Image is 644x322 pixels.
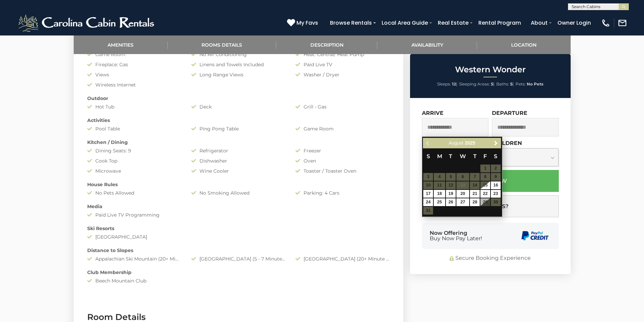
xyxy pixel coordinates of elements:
div: Wine Cooler [186,168,290,174]
div: Paid Live TV Programming [82,212,186,218]
div: Secure Booking Experience [422,254,559,262]
a: Location [477,35,570,54]
div: Grill - Gas [290,103,395,110]
a: Real Estate [434,17,472,29]
div: Fireplace: Gas [82,61,186,68]
span: Sleeps: [437,81,451,86]
div: Microwave [82,168,186,174]
div: Dining Seats: 9 [82,147,186,154]
li: | [459,80,495,89]
div: No Air Conditioning [186,51,290,58]
a: My Favs [287,19,320,27]
h2: Western Wonder [412,65,569,74]
a: Rental Program [475,17,524,29]
a: 27 [456,198,469,206]
a: Amenities [74,35,168,54]
a: 23 [491,190,501,198]
div: Cook Top [82,157,186,164]
div: No Pets Allowed [82,190,186,196]
div: Game Room [290,125,395,132]
div: Outdoor [82,95,395,102]
div: Refrigerator [186,147,290,154]
img: mail-regular-white.png [618,18,627,28]
a: 20 [456,190,469,198]
div: Pool Table [82,125,186,132]
strong: No Pets [527,81,543,86]
strong: 5 [510,81,512,86]
a: 15 [480,181,490,189]
div: Beech Mountain Club [82,277,186,284]
label: Arrive [422,110,444,116]
span: Baths: [496,81,509,86]
div: Deck [186,103,290,110]
a: Owner Login [554,17,594,29]
span: Tuesday [449,153,452,159]
div: Appalachian Ski Mountain (20+ Minute Drive) [82,255,186,262]
li: | [437,80,457,89]
li: | [496,80,514,89]
span: Buy Now Pay Later! [430,236,482,241]
a: 24 [423,198,433,206]
img: White-1-2.png [17,13,157,33]
div: Washer / Dryer [290,71,395,78]
span: Thursday [473,153,477,159]
a: Description [276,35,377,54]
div: Freezer [290,147,395,154]
div: Wireless Internet [82,81,186,88]
div: [GEOGRAPHIC_DATA] [82,233,186,240]
div: Oven [290,157,395,164]
div: Paid Live TV [290,61,395,68]
div: [GEOGRAPHIC_DATA] (5 - 7 Minute Drive) [186,255,290,262]
label: Children [492,140,522,146]
a: Next [492,139,500,147]
div: Hot Tub [82,103,186,110]
div: Game Room [82,51,186,58]
span: Pets: [516,81,526,86]
a: 21 [470,190,480,198]
div: Toaster / Toaster Oven [290,168,395,174]
div: Distance to Slopes [82,247,395,254]
div: Activities [82,117,395,124]
span: Saturday [494,153,497,159]
span: Sunday [427,153,430,159]
div: House Rules [82,181,395,188]
div: Views [82,71,186,78]
div: Ping Pong Table [186,125,290,132]
span: Wednesday [460,153,466,159]
a: Availability [377,35,477,54]
div: No Smoking Allowed [186,190,290,196]
a: 26 [446,198,456,206]
a: 16 [491,181,501,189]
div: Parking: 4 Cars [290,190,395,196]
img: phone-regular-white.png [601,18,611,28]
div: Kitchen / Dining [82,139,395,146]
span: Sleeping Areas: [459,81,490,86]
div: Now Offering [430,230,482,241]
div: Dishwasher [186,157,290,164]
span: Monday [437,153,442,159]
span: My Favs [296,19,318,27]
a: 19 [446,190,456,198]
a: Rooms Details [168,35,276,54]
a: 28 [470,198,480,206]
div: Linens and Towels Included [186,61,290,68]
div: [GEOGRAPHIC_DATA] (20+ Minute Drive) [290,255,395,262]
a: Browse Rentals [327,17,375,29]
a: 18 [434,190,445,198]
label: Departure [492,110,527,116]
a: 17 [423,190,433,198]
strong: 12 [452,81,456,86]
span: Next [493,141,499,146]
div: Long Range Views [186,71,290,78]
strong: 5 [491,81,493,86]
span: August [449,140,463,146]
div: Ski Resorts [82,225,395,232]
a: Local Area Guide [378,17,431,29]
a: About [527,17,551,29]
div: Club Membership [82,269,395,276]
div: Media [82,203,395,210]
span: 2025 [465,140,475,146]
a: 25 [434,198,445,206]
span: Friday [483,153,487,159]
a: 22 [480,190,490,198]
